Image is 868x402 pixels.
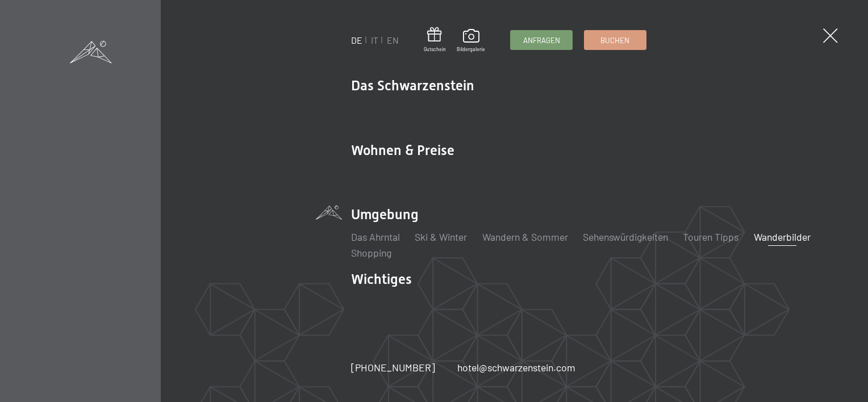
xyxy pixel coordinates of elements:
a: DE [351,35,362,45]
span: [PHONE_NUMBER] [351,361,435,374]
span: Bildergalerie [457,46,485,53]
span: Gutschein [424,46,446,53]
span: Anfragen [523,35,560,45]
a: Anfragen [511,31,572,49]
a: [PHONE_NUMBER] [351,361,435,375]
a: Ski & Winter [415,231,467,243]
a: EN [387,35,399,45]
a: Wanderbilder [754,231,811,243]
a: Wandern & Sommer [482,231,568,243]
a: Shopping [351,246,391,259]
a: Bildergalerie [457,29,485,53]
a: Sehenswürdigkeiten [583,231,668,243]
a: Gutschein [424,27,446,53]
a: IT [371,35,378,45]
span: Buchen [600,35,629,45]
img: Wellnesshotels - Bar - Spieltische - Kinderunterhaltung [35,76,285,326]
a: hotel@schwarzenstein.com [457,361,575,375]
a: Buchen [585,31,646,49]
a: Touren Tipps [683,231,738,243]
a: Das Ahrntal [351,231,400,243]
